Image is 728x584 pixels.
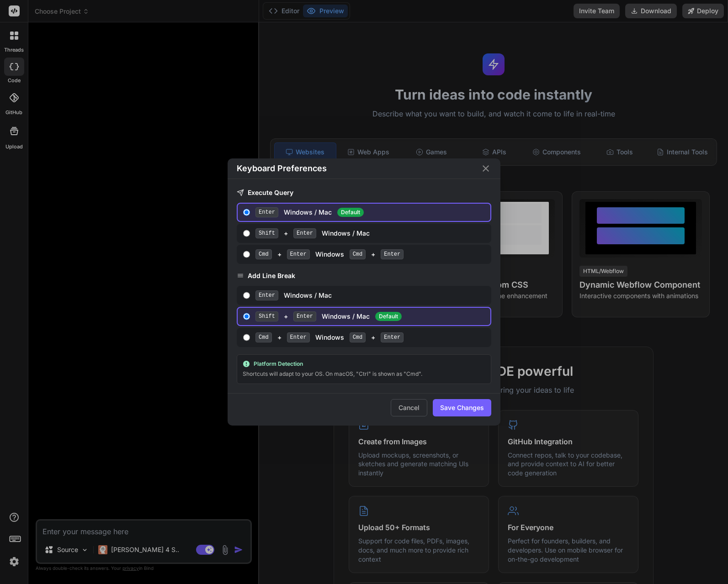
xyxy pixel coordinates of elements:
button: Close [480,163,491,174]
span: Shift [255,311,278,321]
input: Cmd+Enter Windows Cmd+Enter [243,334,250,341]
input: EnterWindows / Mac [243,292,250,299]
div: + Windows + [255,332,487,342]
div: + Windows / Mac [255,228,487,238]
div: + Windows / Mac [255,311,487,321]
div: Shortcuts will adapt to your OS. On macOS, "Ctrl" is shown as "Cmd". [243,369,485,379]
h3: Add Line Break [237,271,491,280]
h3: Execute Query [237,188,491,197]
div: + Windows + [255,249,487,259]
span: Cmd [255,332,272,342]
span: Cmd [350,249,366,259]
input: Shift+EnterWindows / Mac [243,230,250,237]
div: Windows / Mac [255,290,487,300]
input: Cmd+Enter Windows Cmd+Enter [243,251,250,258]
input: Shift+EnterWindows / MacDefault [243,313,250,320]
span: Enter [255,207,278,217]
div: Platform Detection [243,360,485,368]
span: Enter [287,332,310,342]
input: EnterWindows / Mac Default [243,209,250,216]
span: Cmd [350,332,366,342]
span: Enter [381,249,404,259]
span: Default [375,312,402,321]
div: Windows / Mac [255,207,487,217]
span: Enter [293,311,316,321]
span: Enter [255,290,278,300]
h2: Keyboard Preferences [237,162,327,175]
span: Enter [287,249,310,259]
button: Cancel [391,399,427,416]
span: Cmd [255,249,272,259]
span: Default [337,208,364,217]
span: Shift [255,228,278,238]
span: Enter [381,332,404,342]
span: Enter [293,228,316,238]
button: Save Changes [433,399,491,416]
